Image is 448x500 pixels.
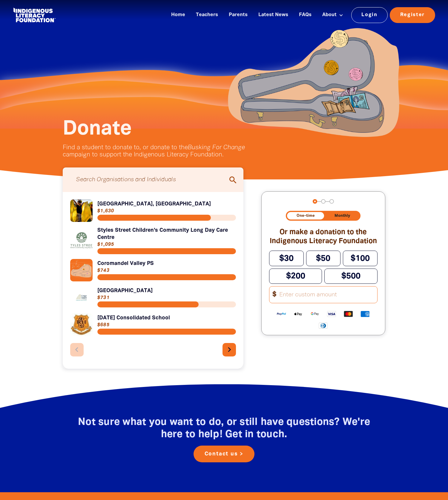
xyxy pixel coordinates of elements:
button: One-time [287,212,324,219]
i: search [228,175,238,185]
span: Not sure what you want to do, or still have questions? We're here to help! Get in touch. [78,418,370,439]
span: $500 [341,272,360,280]
span: Monthly [335,214,350,218]
button: $30 [269,251,304,266]
a: Contact us > [194,446,255,462]
em: Busking For Change [188,145,245,150]
p: Find a student to donate to, or donate to the campaign to support the Indigenous Literacy Foundat... [63,144,272,158]
a: Register [390,7,435,23]
button: Navigate to step 3 of 3 to enter your payment details [329,199,334,204]
button: Navigate to step 2 of 3 to enter your details [321,199,326,204]
div: Available payment methods [269,306,378,333]
img: Paypal logo [273,310,290,317]
button: $100 [343,251,378,266]
a: Login [351,7,388,23]
span: $ [269,289,277,301]
span: $200 [286,272,305,280]
a: About [319,10,347,20]
span: One-time [297,214,315,218]
span: $100 [351,255,370,262]
i: chevron_right [225,345,234,354]
button: Next page [223,343,236,356]
input: Enter custom amount [275,286,377,303]
span: Donate [63,120,132,138]
button: Navigate to step 1 of 3 to enter your donation amount [313,199,317,204]
span: $50 [316,255,330,262]
button: $50 [306,251,341,266]
span: $30 [279,255,294,262]
a: Home [168,10,189,20]
a: FAQs [295,10,315,20]
a: Teachers [192,10,222,20]
img: American Express logo [357,310,373,317]
img: Mastercard logo [340,310,357,317]
button: $200 [269,269,322,284]
div: Donation frequency [286,211,360,221]
img: Google Pay logo [306,310,323,317]
img: Apple Pay logo [290,310,306,317]
a: Latest News [255,10,292,20]
h2: Or make a donation to the Indigenous Literacy Foundation [269,228,378,246]
button: $500 [324,269,378,284]
button: Monthly [325,212,360,219]
a: Parents [225,10,251,20]
img: Visa logo [323,310,340,317]
div: Paginated content [70,199,236,361]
